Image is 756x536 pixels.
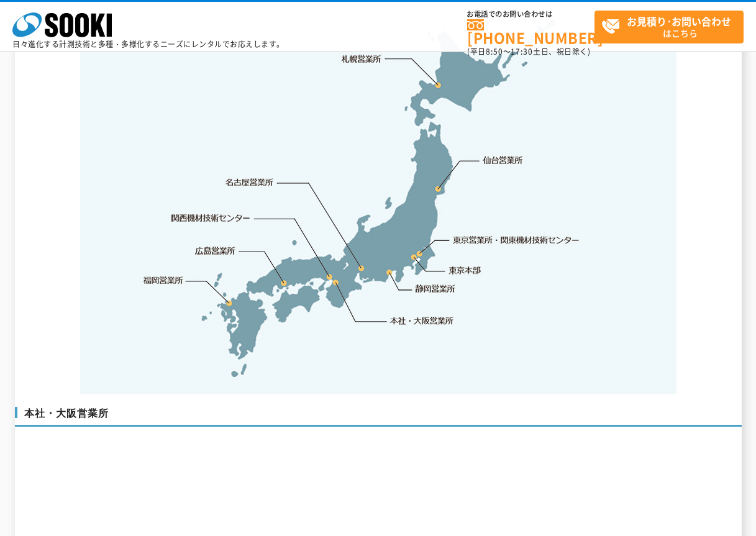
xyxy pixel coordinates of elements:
[467,11,594,18] span: お電話でのお問い合わせは
[15,407,742,427] h3: 本社・大阪営業所
[12,40,285,48] p: 日々進化する計測技術と多種・多様化するニーズにレンタルでお応えします。
[483,154,523,166] a: 仙台営業所
[143,274,183,286] a: 福岡営業所
[467,19,594,45] a: [PHONE_NUMBER]
[196,244,236,257] a: 広島営業所
[415,283,455,295] a: 静岡営業所
[601,11,743,42] span: はこちら
[225,176,274,189] a: 名古屋営業所
[453,234,581,246] a: 東京営業所・関東機材技術センター
[511,46,533,57] span: 17:30
[627,14,731,29] strong: お見積り･お問い合わせ
[449,265,481,277] a: 東京本部
[467,46,590,57] span: (平日 ～ 土日、祝日除く)
[342,52,382,65] a: 札幌営業所
[389,314,454,327] a: 本社・大阪営業所
[80,3,676,394] img: 事業拠点一覧
[594,11,744,43] a: お見積り･お問い合わせはこちら
[171,212,250,224] a: 関西機材技術センター
[486,46,503,57] span: 8:50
